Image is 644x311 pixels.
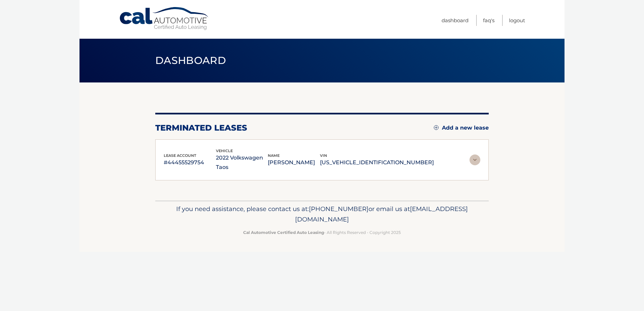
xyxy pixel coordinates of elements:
p: If you need assistance, please contact us at: or email us at [160,204,484,225]
a: Logout [509,15,525,26]
p: #44455529754 [164,158,216,167]
a: Dashboard [442,15,469,26]
img: accordion-rest.svg [470,154,480,165]
p: - All Rights Reserved - Copyright 2025 [160,229,484,236]
span: Dashboard [155,54,226,67]
p: [US_VEHICLE_IDENTIFICATION_NUMBER] [320,158,434,167]
p: [PERSON_NAME] [268,158,320,167]
strong: Cal Automotive Certified Auto Leasing [243,230,324,235]
p: 2022 Volkswagen Taos [216,153,268,172]
span: name [268,153,280,158]
a: Add a new lease [434,125,489,131]
span: vin [320,153,327,158]
a: FAQ's [483,15,494,26]
span: lease account [164,153,196,158]
a: Cal Automotive [119,7,210,31]
img: add.svg [434,125,439,130]
span: [PHONE_NUMBER] [309,205,368,213]
span: vehicle [216,148,233,153]
h2: terminated leases [155,123,247,133]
